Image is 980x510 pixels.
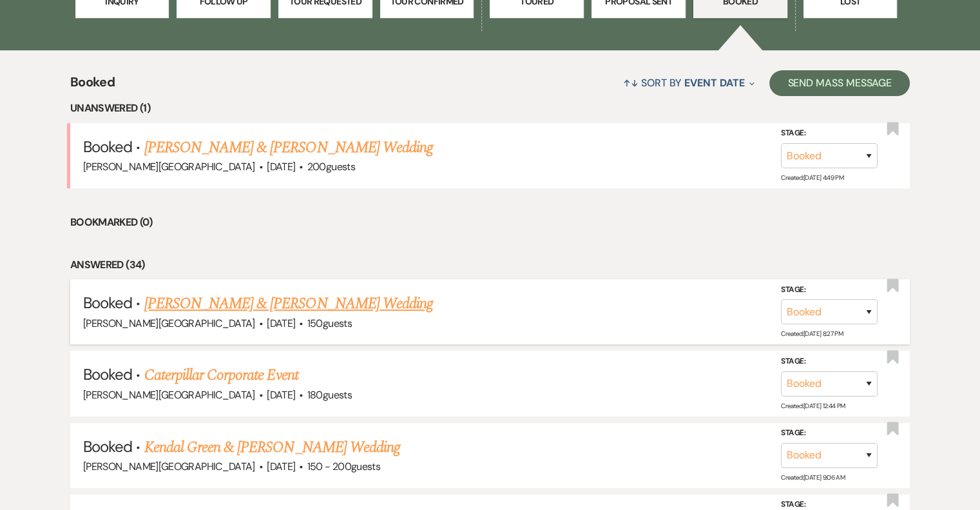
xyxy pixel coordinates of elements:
span: 180 guests [307,388,352,402]
li: Bookmarked (0) [70,214,910,231]
span: [DATE] [267,317,295,330]
a: Caterpillar Corporate Event [144,364,298,387]
span: Booked [70,72,115,100]
label: Stage: [781,426,878,440]
a: Kendal Green & [PERSON_NAME] Wedding [144,436,400,459]
span: 200 guests [307,160,355,173]
button: Send Mass Message [769,70,910,96]
span: [PERSON_NAME][GEOGRAPHIC_DATA] [83,160,255,173]
span: Created: [DATE] 8:27 PM [781,329,843,338]
span: Booked [83,364,132,384]
span: [DATE] [267,388,295,402]
span: Created: [DATE] 4:49 PM [781,173,843,182]
span: [PERSON_NAME][GEOGRAPHIC_DATA] [83,388,255,402]
li: Answered (34) [70,257,910,273]
li: Unanswered (1) [70,100,910,117]
span: [PERSON_NAME][GEOGRAPHIC_DATA] [83,460,255,473]
span: [PERSON_NAME][GEOGRAPHIC_DATA] [83,317,255,330]
label: Stage: [781,283,878,297]
span: Booked [83,436,132,456]
span: Booked [83,137,132,157]
a: [PERSON_NAME] & [PERSON_NAME] Wedding [144,136,433,159]
label: Stage: [781,355,878,369]
span: [DATE] [267,460,295,473]
a: [PERSON_NAME] & [PERSON_NAME] Wedding [144,292,433,315]
span: [DATE] [267,160,295,173]
span: ↑↓ [623,76,639,90]
span: Created: [DATE] 12:44 PM [781,401,845,409]
span: Event Date [684,76,744,90]
span: Booked [83,293,132,313]
label: Stage: [781,126,878,141]
span: 150 guests [307,317,352,330]
button: Sort By Event Date [618,66,760,100]
span: 150 - 200 guests [307,460,380,473]
span: Created: [DATE] 9:06 AM [781,473,845,482]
